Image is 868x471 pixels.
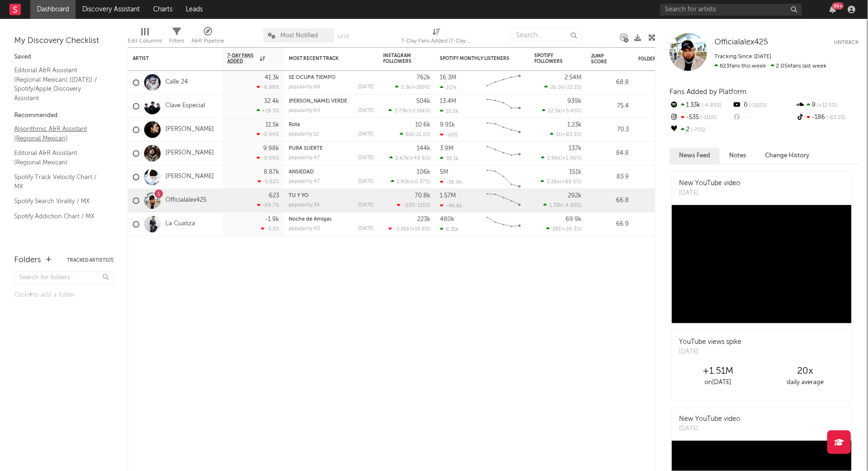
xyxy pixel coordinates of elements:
[547,180,560,185] span: 3.26k
[714,38,768,46] span: Officialalex425
[14,196,104,206] a: Spotify Search Virality / MX
[289,132,319,137] div: popularity: 12
[289,203,320,208] div: popularity: 34
[289,217,332,222] a: Noche de Amigas
[397,180,410,185] span: 1.92k
[417,146,430,152] div: 144k
[544,84,582,90] div: ( )
[191,35,224,47] div: A&R Pipeline
[591,53,615,65] div: Jump Score
[383,53,416,64] div: Instagram Followers
[440,122,455,128] div: 9.91k
[133,56,204,61] div: Artist
[128,35,162,47] div: Edit Columns
[165,149,214,157] a: [PERSON_NAME]
[289,179,320,184] div: popularity: 47
[796,111,859,124] div: -186
[257,84,279,90] div: -6.88 %
[543,202,582,208] div: ( )
[700,103,722,108] span: -4.85 %
[401,35,472,47] div: 7-Day Fans Added (7-Day Fans Added)
[796,99,859,111] div: 9
[403,203,414,208] span: -535
[14,271,113,285] input: Search for folders...
[337,34,350,39] button: Save
[591,171,629,183] div: 83.9
[14,35,113,47] div: My Discovery Checklist
[14,211,104,222] a: Spotify Addiction Chart / MX
[670,148,720,163] button: News Feed
[401,85,411,90] span: 5.3k
[289,146,374,151] div: PURA SUERTE
[440,56,511,61] div: Spotify Monthly Listeners
[415,193,430,199] div: 70.8k
[261,226,279,232] div: -5.5 %
[679,424,740,434] div: [DATE]
[289,146,323,151] a: PURA SUERTE
[825,115,846,120] span: -63.2 %
[14,290,113,301] div: Click to add a folder.
[660,4,802,16] input: Search for artists
[541,155,582,161] div: ( )
[732,99,795,111] div: 0
[14,110,113,121] div: Recommended
[395,109,407,114] span: 3.73k
[257,155,279,161] div: -0.09 %
[440,203,463,209] div: -46.6k
[14,255,41,266] div: Folders
[542,108,582,114] div: ( )
[440,108,459,114] div: 10.5k
[591,101,629,112] div: 75.4
[440,193,456,199] div: 1.57M
[263,146,279,152] div: 9.98k
[269,193,279,199] div: 623
[762,377,849,388] div: daily average
[413,85,429,90] span: +189 %
[440,85,457,91] div: 217k
[714,63,766,69] span: 623 fans this week
[401,24,472,51] div: 7-Day Fans Added (7-Day Fans Added)
[395,227,410,232] span: -1.26k
[266,122,279,128] div: 11.5k
[567,122,582,128] div: 1.23k
[440,226,459,232] div: 6.31k
[565,75,582,81] div: 2.54M
[546,226,582,232] div: ( )
[165,102,205,110] a: Clave Especial
[410,156,429,161] span: +49.6 %
[679,337,741,347] div: YouTube views spike
[679,188,740,198] div: [DATE]
[289,226,320,231] div: popularity: 40
[550,203,562,208] span: 1.33k
[358,226,374,231] div: [DATE]
[638,56,709,62] div: Folders
[562,156,580,161] span: +1.06 %
[567,98,582,104] div: 939k
[511,28,582,43] input: Search...
[14,51,113,63] div: Saved
[591,195,629,206] div: 66.8
[416,98,430,104] div: 504k
[358,203,374,208] div: [DATE]
[191,24,224,51] div: A&R Pipeline
[14,172,104,191] a: Spotify Track Velocity Chart / MX
[482,165,525,189] svg: Chart title
[440,146,454,152] div: 3.9M
[14,65,104,103] a: Editorial A&R Assistant (Regional Mexican) ([DATE]) / Spotify/Apple Discovery Assistant
[561,180,580,185] span: +80.6 %
[568,193,582,199] div: 292k
[565,85,580,90] span: -22.1 %
[816,103,837,108] span: +12.5 %
[670,111,732,124] div: -535
[714,38,768,47] a: Officialalex425
[289,155,320,161] div: popularity: 47
[358,85,374,90] div: [DATE]
[482,142,525,165] svg: Chart title
[289,122,300,128] a: Rota
[165,220,195,228] a: La Cuatiza
[829,6,836,13] button: 99+
[440,98,456,104] div: 13.4M
[562,227,580,232] span: +24.3 %
[440,169,448,175] div: 5M
[14,148,104,167] a: Editorial A&R Assistant (Regional Mexican)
